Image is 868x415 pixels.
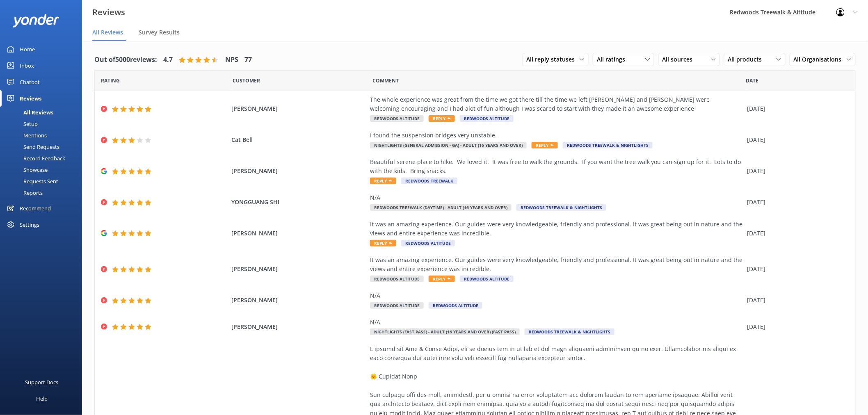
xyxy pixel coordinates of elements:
span: Survey Results [139,28,180,36]
div: Reviews [20,90,41,107]
span: Reply [429,276,455,282]
h3: Reviews [92,6,125,19]
a: Mentions [5,130,82,141]
a: Showcase [5,164,82,176]
div: [DATE] [747,296,845,305]
span: [PERSON_NAME] [231,322,366,331]
span: All reply statuses [526,55,580,64]
div: [DATE] [747,322,845,331]
div: N/A [370,318,743,327]
span: Redwoods Altitude [370,276,424,282]
a: Send Requests [5,141,82,153]
span: Nightlights (Fast Pass) - Adult (16 years and over) (Fast Pass) [370,328,520,335]
div: Inbox [20,57,34,74]
div: [DATE] [747,229,845,238]
div: [DATE] [747,135,845,144]
h4: 77 [244,55,252,65]
span: Redwoods Altitude [370,115,424,122]
span: [PERSON_NAME] [231,104,366,113]
h4: 4.7 [163,55,173,65]
span: Reply [429,115,455,122]
span: All Organisations [794,55,847,64]
div: Beautiful serene place to hike. We loved it. It was free to walk the grounds. If you want the tre... [370,157,743,176]
span: Reply [370,240,396,246]
div: It was an amazing experience. Our guides were very knowledgeable, friendly and professional. It w... [370,220,743,238]
span: All products [728,55,767,64]
span: All Reviews [92,28,123,36]
div: The whole experience was great from the time we got there till the time we left [PERSON_NAME] and... [370,95,743,114]
span: Redwoods Altitude [460,115,514,122]
span: Date [101,77,120,84]
span: [PERSON_NAME] [231,166,366,176]
div: Showcase [5,164,48,176]
div: N/A [370,193,743,202]
span: Question [373,77,399,84]
div: Settings [20,217,39,233]
a: Setup [5,118,82,130]
span: Reply [370,178,396,184]
span: YONGGUANG SHI [231,198,366,207]
span: Redwoods Altitude [401,240,455,246]
h4: Out of 5000 reviews: [94,55,157,65]
div: Requests Sent [5,176,58,187]
img: yonder-white-logo.png [12,14,59,27]
a: Record Feedback [5,153,82,164]
span: Redwoods Treewalk & Nightlights [563,142,653,148]
span: Reply [532,142,558,148]
span: Cat Bell [231,135,366,144]
div: Record Feedback [5,153,65,164]
span: Redwoods Treewalk & Nightlights [516,204,606,211]
div: Support Docs [25,374,59,390]
div: I found the suspension bridges very unstable. [370,131,743,140]
div: Help [36,390,48,407]
span: All sources [662,55,698,64]
span: [PERSON_NAME] [231,296,366,305]
span: All ratings [597,55,630,64]
div: [DATE] [747,265,845,274]
h4: NPS [225,55,238,65]
span: Redwoods Altitude [429,302,482,309]
div: Setup [5,118,38,130]
div: It was an amazing experience. Our guides were very knowledgeable, friendly and professional. It w... [370,255,743,274]
a: Requests Sent [5,176,82,187]
span: Redwoods Treewalk [401,178,457,184]
div: Reports [5,187,43,198]
div: [DATE] [747,198,845,207]
span: Redwoods Altitude [370,302,424,309]
div: Chatbot [20,74,40,90]
span: Redwoods Altitude [460,276,514,282]
div: All Reviews [5,107,53,118]
div: Mentions [5,130,47,141]
span: [PERSON_NAME] [231,229,366,238]
div: Home [20,41,35,57]
div: [DATE] [747,166,845,176]
span: Redwoods Treewalk & Nightlights [525,328,614,335]
span: Date [746,77,759,84]
div: Recommend [20,200,51,217]
span: Redwoods Treewalk (Daytime) - Adult (16 years and over) [370,204,512,211]
div: N/A [370,291,743,300]
div: Send Requests [5,141,59,153]
div: [DATE] [747,104,845,113]
span: Nightlights (General Admission - GA) - Adult (16 years and over) [370,142,527,148]
span: Date [233,77,260,84]
a: All Reviews [5,107,82,118]
span: [PERSON_NAME] [231,265,366,274]
a: Reports [5,187,82,198]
